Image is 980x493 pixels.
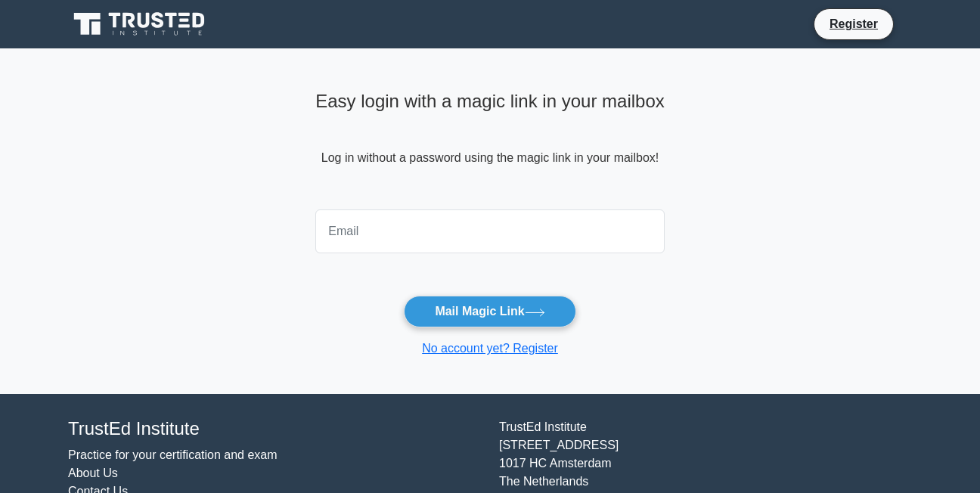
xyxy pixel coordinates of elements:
[422,342,558,355] a: No account yet? Register
[315,209,665,253] input: Email
[404,296,575,327] button: Mail Magic Link
[315,85,665,203] div: Log in without a password using the magic link in your mailbox!
[68,448,278,461] a: Practice for your certification and exam
[820,14,887,33] a: Register
[315,91,665,113] h4: Easy login with a magic link in your mailbox
[68,418,481,440] h4: TrustEd Institute
[68,467,118,479] a: About Us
